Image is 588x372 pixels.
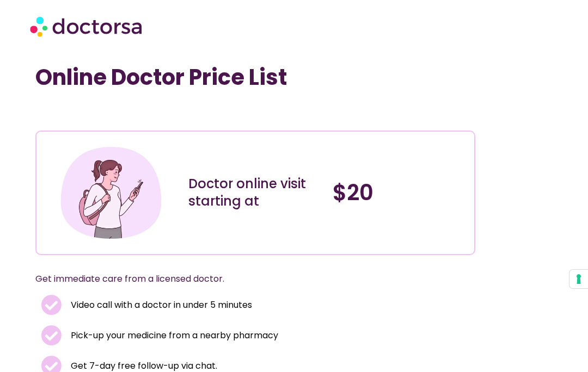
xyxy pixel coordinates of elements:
[68,297,252,313] span: Video call with a doctor in under 5 minutes
[188,175,322,210] div: Doctor online visit starting at
[35,64,475,90] h1: Online Doctor Price List
[41,107,204,120] iframe: Customer reviews powered by Trustpilot
[35,271,449,287] p: Get immediate care from a licensed doctor.
[58,140,164,246] img: Illustration depicting a young woman in a casual outfit, engaged with her smartphone. She has a p...
[569,270,588,288] button: Your consent preferences for tracking technologies
[333,179,466,206] h4: $20
[68,328,278,343] span: Pick-up your medicine from a nearby pharmacy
